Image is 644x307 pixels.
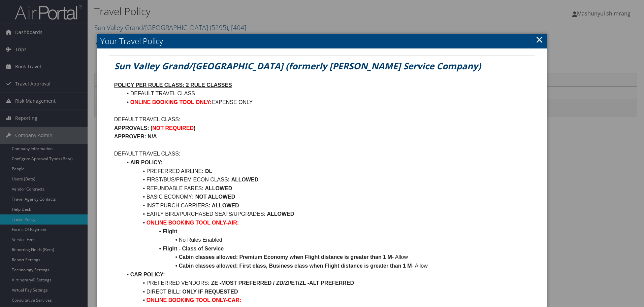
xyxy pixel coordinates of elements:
strong: Cabin classes allowed: Premium Economy when Flight distance is greater than 1 M [179,254,392,260]
li: BASIC ECONOMY [122,193,530,201]
strong: : ALLOWED [264,211,294,217]
strong: ZE -MOST PREFERRED / ZD/ZI/ET/ZL -ALT PREFERRED [211,280,354,286]
a: Close [536,33,543,46]
li: PREFERRED VENDORS [122,279,530,287]
strong: Flight [163,229,178,234]
strong: NOT REQUIRED [152,125,194,131]
strong: Flight - Class of Service [163,246,224,251]
li: INST PURCH CARRIERS [122,201,530,210]
strong: : ALLOWED [208,203,239,208]
li: EARLY BIRD/PURCHASED SEATS/UPGRADES [122,210,530,218]
li: PREFERRED AIRLINE [122,167,530,176]
strong: ONLINE BOOKING TOOL ONLY-AIR: [147,220,239,226]
strong: ALLOWED [231,177,258,182]
li: No Rules Enabled [122,236,530,244]
strong: : NOT ALLOWED [192,194,235,200]
li: DEFAULT TRAVEL CLASS [122,89,530,98]
p: DEFAULT TRAVEL CLASS: [114,115,530,124]
li: - Allow [122,253,530,262]
strong: : DL [202,168,212,174]
strong: ONLINE BOOKING TOOL ONLY: [130,99,212,105]
li: DIRECT BILL [122,287,530,296]
strong: : ONLY IF REQUESTED [179,289,238,295]
strong: CAR POLICY: [130,272,165,277]
strong: APPROVALS: ( [114,125,152,131]
strong: : ALLOWED [202,185,232,191]
strong: APPROVER: N/A [114,134,157,139]
li: EXPENSE ONLY [122,98,530,107]
h2: Your Travel Policy [97,34,547,48]
strong: : [208,280,210,286]
em: Sun Valley Grand/[GEOGRAPHIC_DATA] (formerly [PERSON_NAME] Service Company) [114,60,481,72]
li: REFUNDABLE FARES [122,184,530,193]
strong: ONLINE BOOKING TOOL ONLY-CAR: [147,297,241,303]
p: DEFAULT TRAVEL CLASS: [114,149,530,158]
li: - Allow [122,262,530,270]
strong: AIR POLICY: [130,160,163,165]
strong: : [228,177,230,182]
strong: Cabin classes allowed: First class, Business class when Flight distance is greater than 1 M [179,263,412,269]
strong: ) [194,125,195,131]
u: POLICY PER RULE CLASS: 2 RULE CLASSES [114,82,232,88]
li: FIRST/BUS/PREM ECON CLASS [122,175,530,184]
